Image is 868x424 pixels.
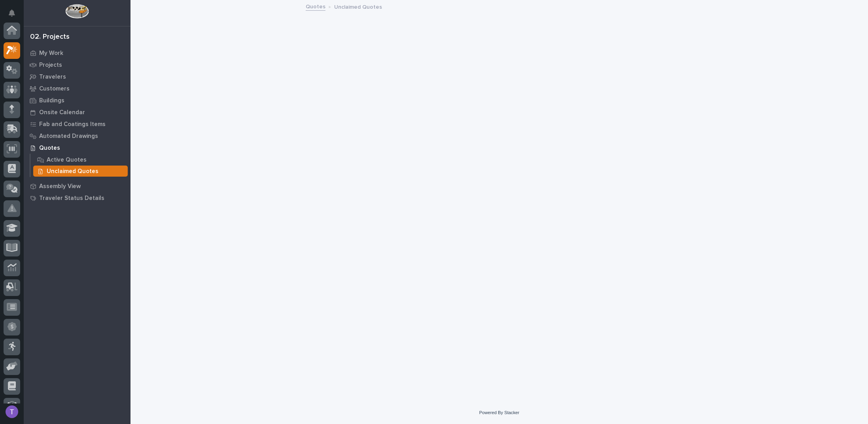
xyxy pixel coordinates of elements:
[479,410,519,415] a: Powered By Stacker
[334,2,382,11] p: Unclaimed Quotes
[30,154,130,165] a: Active Quotes
[39,133,98,140] p: Automated Drawings
[24,180,130,192] a: Assembly View
[39,145,60,152] p: Quotes
[24,47,130,59] a: My Work
[24,59,130,71] a: Projects
[65,4,89,19] img: Workspace Logo
[4,403,20,420] button: users-avatar
[24,94,130,106] a: Buildings
[39,73,66,81] p: Travelers
[306,2,325,11] a: Quotes
[39,62,62,69] p: Projects
[30,166,130,177] a: Unclaimed Quotes
[24,71,130,83] a: Travelers
[24,106,130,118] a: Onsite Calendar
[24,83,130,94] a: Customers
[39,97,64,104] p: Buildings
[47,168,98,175] p: Unclaimed Quotes
[24,118,130,130] a: Fab and Coatings Items
[39,195,104,202] p: Traveler Status Details
[10,9,20,22] div: Notifications
[24,192,130,204] a: Traveler Status Details
[24,130,130,142] a: Automated Drawings
[24,142,130,154] a: Quotes
[39,85,70,92] p: Customers
[39,109,85,116] p: Onsite Calendar
[39,183,81,190] p: Assembly View
[4,5,20,21] button: Notifications
[39,121,106,128] p: Fab and Coatings Items
[47,156,87,164] p: Active Quotes
[39,50,63,57] p: My Work
[30,33,70,41] div: 02. Projects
